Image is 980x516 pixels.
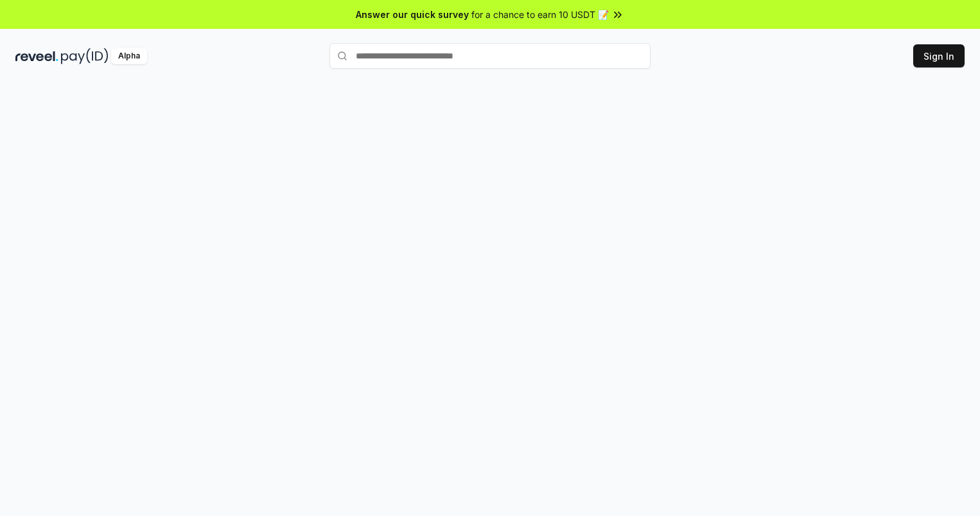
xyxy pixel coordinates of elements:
span: for a chance to earn 10 USDT 📝 [471,8,609,21]
div: Alpha [111,48,147,64]
img: reveel_dark [15,48,58,64]
img: pay_id [61,48,109,64]
span: Answer our quick survey [356,8,469,21]
button: Sign In [913,44,965,67]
